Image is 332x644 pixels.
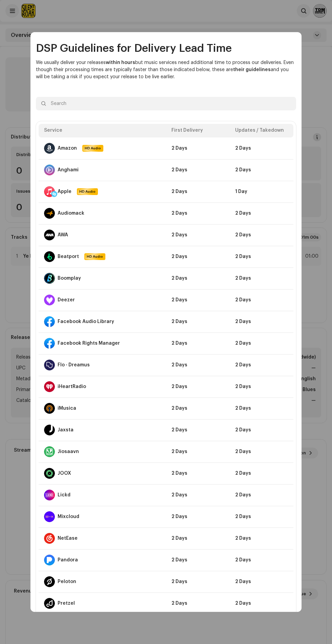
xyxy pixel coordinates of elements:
th: Service [39,124,166,137]
div: Audiomack [58,211,84,216]
span: HD Audio [78,189,97,194]
td: 2 Days [166,528,230,549]
td: 2 Days [166,593,230,614]
th: Updates / Takedown [230,124,293,137]
td: 2 Days [166,311,230,332]
div: Pandora [58,557,78,563]
td: 2 Days [230,202,293,224]
td: 2 Days [230,528,293,549]
td: 2 Days [230,398,293,419]
td: 2 Days [166,332,230,354]
div: Peloton [58,579,76,584]
td: 2 Days [166,376,230,398]
div: Lickd [58,492,70,498]
td: 2 Days [230,549,293,571]
div: AWA [58,232,68,238]
td: 2 Days [230,311,293,332]
td: 2 Days [230,267,293,289]
td: 2 Days [166,289,230,311]
th: First Delivery [166,124,230,137]
td: 2 Days [166,549,230,571]
td: 2 Days [230,224,293,246]
td: 2 Days [166,202,230,224]
td: 2 Days [166,354,230,376]
div: iMusica [58,406,76,411]
td: 2 Days [230,376,293,398]
td: 2 Days [230,332,293,354]
td: 2 Days [230,506,293,528]
span: HD Audio [83,146,103,151]
td: 2 Days [230,593,293,614]
h2: DSP Guidelines for Delivery Lead Time [36,43,296,54]
div: Apple [58,189,71,194]
td: 2 Days [230,463,293,484]
td: 2 Days [166,441,230,463]
div: JOOX [58,471,71,476]
p: We usually deliver your releases but music services need additional time to process our deliverie... [36,59,296,81]
td: 2 Days [230,246,293,267]
td: 2 Days [230,354,293,376]
td: 2 Days [166,398,230,419]
td: 2 Days [166,181,230,202]
td: 2 Days [230,441,293,463]
td: 2 Days [166,484,230,506]
td: 1 Day [230,181,293,202]
div: Jaxsta [58,427,74,433]
td: 2 Days [230,137,293,159]
div: iHeartRadio [58,384,86,389]
div: Pretzel [58,601,75,606]
div: Boomplay [58,276,81,281]
div: Deezer [58,297,75,303]
td: 2 Days [230,289,293,311]
td: 2 Days [166,506,230,528]
td: 2 Days [230,419,293,441]
td: 2 Days [166,571,230,593]
td: 2 Days [166,267,230,289]
div: Amazon [58,146,77,151]
div: NetEase [58,536,78,541]
td: 2 Days [230,571,293,593]
div: Jiosaavn [58,449,79,454]
td: 2 Days [166,224,230,246]
div: Facebook Audio Library [58,319,114,324]
td: 2 Days [166,137,230,159]
td: 2 Days [230,159,293,181]
div: Beatport [58,254,79,259]
td: 2 Days [166,463,230,484]
td: 2 Days [166,246,230,267]
div: Facebook Rights Manager [58,341,120,346]
input: Search [36,97,296,110]
td: 2 Days [166,159,230,181]
div: Mixcloud [58,514,79,519]
span: HD Audio [85,254,105,259]
b: within hours [106,60,135,65]
b: their guidelines [233,67,271,72]
div: Anghami [58,167,79,173]
td: 2 Days [230,484,293,506]
td: 2 Days [166,419,230,441]
div: Flo - Dreamus [58,362,90,368]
